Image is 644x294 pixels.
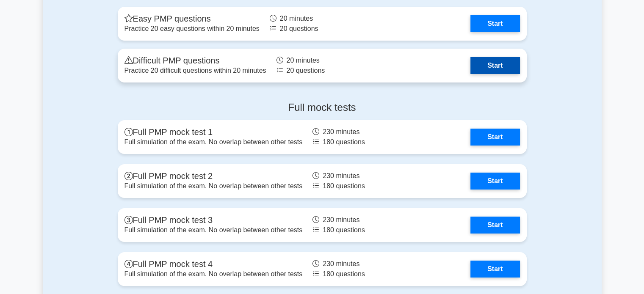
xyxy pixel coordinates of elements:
a: Start [470,129,520,146]
a: Start [470,261,520,278]
h4: Full mock tests [118,102,527,114]
a: Start [470,57,520,74]
a: Start [470,15,520,32]
a: Start [470,173,520,190]
a: Start [470,217,520,234]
